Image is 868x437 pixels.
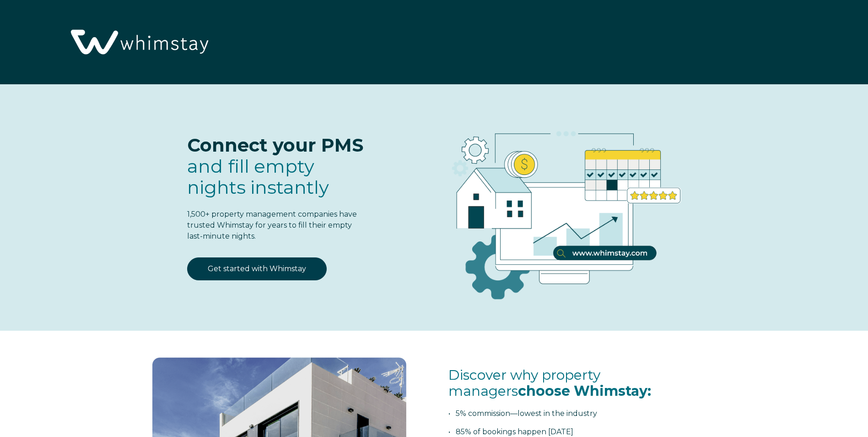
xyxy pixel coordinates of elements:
span: • 5% commission—lowest in the industry [448,409,597,418]
span: and [187,155,329,198]
a: Get started with Whimstay [187,257,327,280]
img: Whimstay Logo-02 1 [64,5,213,81]
span: fill empty nights instantly [187,155,329,198]
span: Discover why property managers [448,366,651,399]
span: 1,500+ property management companies have trusted Whimstay for years to fill their empty last-min... [187,210,357,240]
span: Connect your PMS [187,134,363,156]
img: RBO Ilustrations-03 [400,103,722,314]
span: choose Whimstay: [518,382,651,399]
span: • 85% of bookings happen [DATE] [448,427,573,436]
